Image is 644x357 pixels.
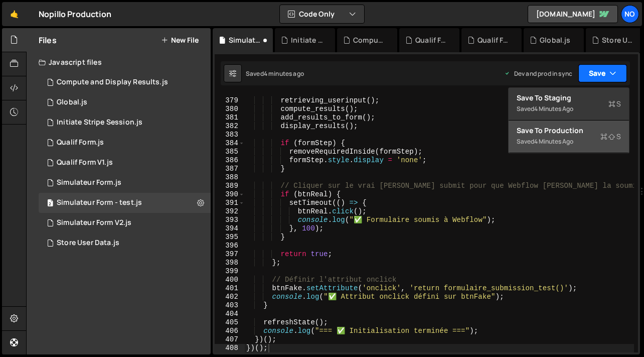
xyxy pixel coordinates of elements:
[215,216,245,224] div: 393
[509,121,629,153] button: Save to ProductionS Saved4 minutes ago
[264,69,304,78] div: 4 minutes ago
[215,301,245,310] div: 403
[280,5,364,23] button: Code Only
[578,64,627,82] button: Save
[246,69,304,78] div: Saved
[215,224,245,233] div: 394
[215,165,245,173] div: 387
[215,131,245,139] div: 383
[57,98,87,107] div: Global.js
[215,242,245,250] div: 396
[540,35,570,45] div: Global.js
[57,239,119,248] div: Store User Data.js
[215,182,245,190] div: 389
[39,72,211,92] div: 8072/18732.js
[517,126,621,136] div: Save to Production
[57,78,168,87] div: Compute and Display Results.js
[504,69,572,78] div: Dev and prod in sync
[215,284,245,293] div: 401
[27,52,211,72] div: Javascript files
[602,35,634,45] div: Store User Data.js
[39,92,211,112] div: 8072/17751.js
[215,207,245,216] div: 392
[215,113,245,122] div: 381
[215,335,245,344] div: 407
[215,276,245,284] div: 400
[39,8,111,20] div: Nopillo Production
[215,250,245,259] div: 397
[215,267,245,276] div: 399
[215,190,245,199] div: 390
[534,137,573,146] div: 4 minutes ago
[415,35,447,45] div: Qualif Form.js
[215,199,245,207] div: 391
[517,103,621,115] div: Saved
[39,133,211,153] div: 8072/16345.js
[57,198,142,207] div: Simulateur Form - test.js
[215,96,245,105] div: 379
[215,173,245,182] div: 388
[39,112,211,133] div: 8072/18519.js
[39,173,211,193] div: 8072/16343.js
[57,218,131,227] div: Simulateur Form V2.js
[528,5,618,23] a: [DOMAIN_NAME]
[39,153,211,173] div: 8072/34048.js
[57,138,104,147] div: Qualif Form.js
[215,105,245,113] div: 380
[215,310,245,318] div: 404
[509,88,629,121] button: Save to StagingS Saved4 minutes ago
[39,193,211,213] div: 8072/47478.js
[517,93,621,103] div: Save to Staging
[353,35,385,45] div: Compute and Display Results.js
[215,148,245,156] div: 385
[47,200,53,208] span: 2
[215,122,245,131] div: 382
[215,327,245,335] div: 406
[161,36,199,44] button: New File
[215,156,245,165] div: 386
[215,139,245,148] div: 384
[215,318,245,327] div: 405
[477,35,510,45] div: Qualif Form V1.js
[215,293,245,301] div: 402
[215,344,245,352] div: 408
[517,136,621,148] div: Saved
[57,178,121,187] div: Simulateur Form.js
[534,104,573,113] div: 4 minutes ago
[215,259,245,267] div: 398
[621,5,639,23] a: No
[57,158,113,167] div: Qualif Form V1.js
[39,35,57,46] h2: Files
[291,35,323,45] div: Initiate Stripe Session.js
[229,35,261,45] div: Simulateur Form - test.js
[600,132,621,142] span: S
[39,233,211,253] div: 8072/18527.js
[2,2,27,26] a: 🤙
[57,118,142,127] div: Initiate Stripe Session.js
[39,213,211,233] div: 8072/17720.js
[215,233,245,242] div: 395
[608,99,621,109] span: S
